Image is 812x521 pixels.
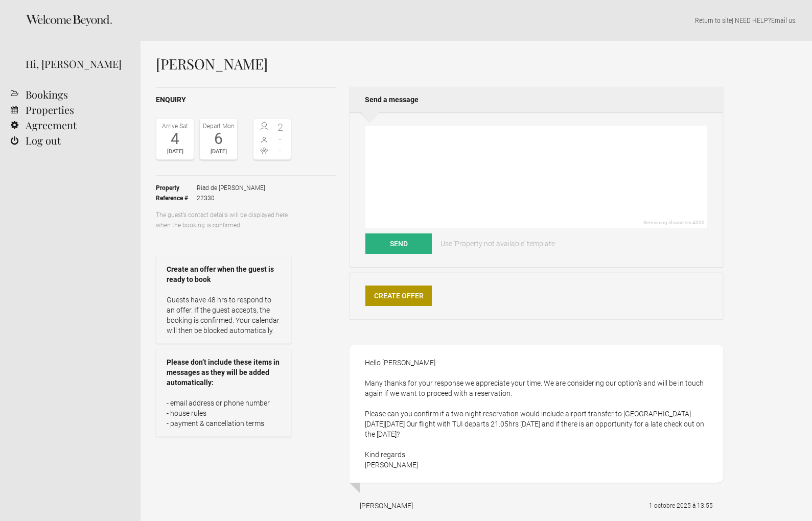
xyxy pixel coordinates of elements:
[156,193,197,203] strong: Reference #
[202,131,235,147] div: 6
[202,147,235,157] div: [DATE]
[167,295,281,336] p: Guests have 48 hrs to respond to an offer. If the guest accepts, the booking is confirmed. Your c...
[167,264,281,285] strong: Create an offer when the guest is ready to book
[365,286,432,306] a: Create Offer
[649,502,713,509] flynt-date-display: 1 octobre 2025 à 13:55
[202,121,235,131] div: Depart Mon
[159,147,191,157] div: [DATE]
[360,501,413,511] div: [PERSON_NAME]
[197,193,265,203] span: 22330
[167,398,281,429] p: - email address or phone number - house rules - payment & cancellation terms
[167,357,281,388] strong: Please don’t include these items in messages as they will be added automatically:
[272,122,289,132] span: 2
[156,56,723,72] h1: [PERSON_NAME]
[350,345,723,483] div: Hello [PERSON_NAME] Many thanks for your response we appreciate your time. We are considering our...
[350,87,723,112] h2: Send a message
[159,131,191,147] div: 4
[272,146,289,156] span: -
[26,56,125,72] div: Hi, [PERSON_NAME]
[272,134,289,144] span: -
[156,183,197,193] strong: Property
[365,233,432,254] button: Send
[156,94,336,105] h2: Enquiry
[159,121,191,131] div: Arrive Sat
[695,16,732,25] a: Return to site
[433,233,562,254] a: Use 'Property not available' template
[156,210,291,230] p: The guest’s contact details will be displayed here when the booking is confirmed.
[197,183,265,193] span: Riad de [PERSON_NAME]
[771,16,795,25] a: Email us
[156,15,797,26] p: | NEED HELP? .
